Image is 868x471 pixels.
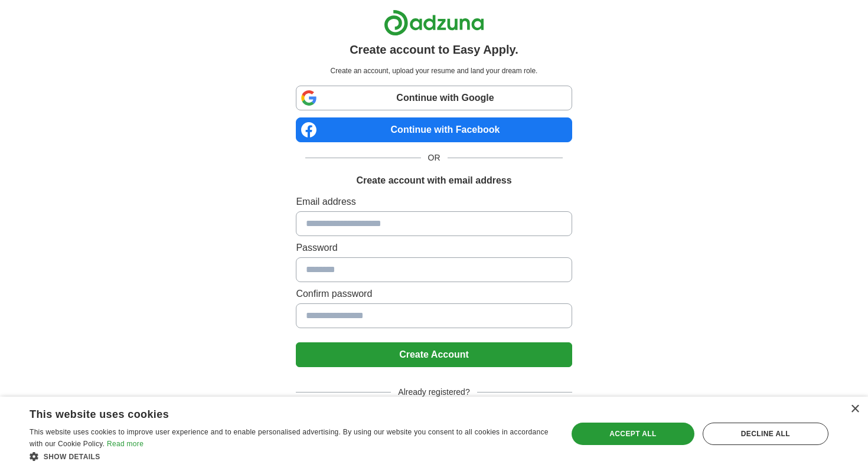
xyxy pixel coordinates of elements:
[296,241,572,255] label: Password
[296,342,572,367] button: Create Account
[850,405,859,414] div: Close
[296,195,572,209] label: Email address
[44,453,100,461] span: Show details
[572,423,694,445] div: Accept all
[350,41,518,58] h1: Create account to Easy Apply.
[391,386,477,398] span: Already registered?
[107,440,143,448] a: Read more, opens a new window
[384,9,484,36] img: Adzuna logo
[703,423,828,445] div: Decline all
[296,86,572,110] a: Continue with Google
[421,152,448,164] span: OR
[30,428,549,448] span: This website uses cookies to improve user experience and to enable personalised advertising. By u...
[298,66,569,76] p: Create an account, upload your resume and land your dream role.
[356,174,511,188] h1: Create account with email address
[296,287,572,301] label: Confirm password
[296,117,572,142] a: Continue with Facebook
[30,404,522,421] div: This website uses cookies
[30,450,552,462] div: Show details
